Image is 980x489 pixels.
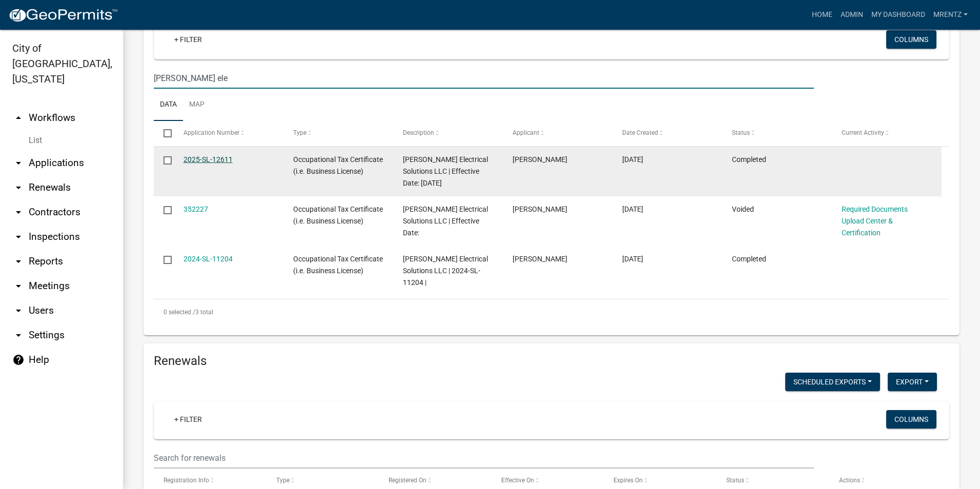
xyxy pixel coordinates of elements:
[785,373,880,391] button: Scheduled Exports
[403,205,488,237] span: Jackson Electrical Solutions LLC | Effective Date:
[612,121,722,146] datatable-header-cell: Date Created
[886,410,936,429] button: Columns
[12,112,25,124] i: arrow_drop_up
[513,129,539,136] span: Applicant
[154,354,949,369] h4: Renewals
[183,255,233,263] a: 2024-SL-11204
[513,205,567,213] span: Lorenzo Jackson
[403,255,488,287] span: Jackson Electrical Solutions LLC | 2024-SL-11204 |
[12,181,25,194] i: arrow_drop_down
[842,205,908,237] a: Required Documents Upload Center & Certification
[183,89,211,121] a: Map
[867,5,929,25] a: My Dashboard
[173,121,283,146] datatable-header-cell: Application Number
[929,5,972,25] a: Mrentz
[722,121,832,146] datatable-header-cell: Status
[622,255,643,263] span: 10/10/2023
[886,30,936,49] button: Columns
[839,477,860,484] span: Actions
[12,280,25,292] i: arrow_drop_down
[622,205,643,213] span: 12/23/2024
[503,121,612,146] datatable-header-cell: Applicant
[12,354,25,366] i: help
[12,206,25,218] i: arrow_drop_down
[513,155,567,164] span: Lorenzo Jackson
[12,255,25,268] i: arrow_drop_down
[183,155,233,164] a: 2025-SL-12611
[732,155,766,164] span: Completed
[164,309,195,316] span: 0 selected /
[501,477,534,484] span: Effective On
[12,329,25,341] i: arrow_drop_down
[726,477,744,484] span: Status
[12,157,25,169] i: arrow_drop_down
[166,30,210,49] a: + Filter
[732,255,766,263] span: Completed
[393,121,503,146] datatable-header-cell: Description
[842,129,884,136] span: Current Activity
[154,299,949,325] div: 3 total
[12,304,25,317] i: arrow_drop_down
[183,129,239,136] span: Application Number
[293,205,383,225] span: Occupational Tax Certificate (i.e. Business License)
[836,5,867,25] a: Admin
[732,129,750,136] span: Status
[154,89,183,121] a: Data
[154,447,814,468] input: Search for renewals
[293,255,383,275] span: Occupational Tax Certificate (i.e. Business License)
[403,155,488,187] span: Jackson Electrical Solutions LLC | Effective Date: 01/06/2025
[183,205,208,213] a: 352227
[283,121,393,146] datatable-header-cell: Type
[513,255,567,263] span: Lorenzo Jackson
[276,477,290,484] span: Type
[888,373,937,391] button: Export
[614,477,643,484] span: Expires On
[293,155,383,175] span: Occupational Tax Certificate (i.e. Business License)
[166,410,210,429] a: + Filter
[293,129,307,136] span: Type
[164,477,209,484] span: Registration Info
[732,205,754,213] span: Voided
[832,121,942,146] datatable-header-cell: Current Activity
[622,155,643,164] span: 12/31/2024
[154,68,814,89] input: Search for applications
[154,121,173,146] datatable-header-cell: Select
[808,5,836,25] a: Home
[622,129,658,136] span: Date Created
[12,231,25,243] i: arrow_drop_down
[389,477,426,484] span: Registered On
[403,129,434,136] span: Description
